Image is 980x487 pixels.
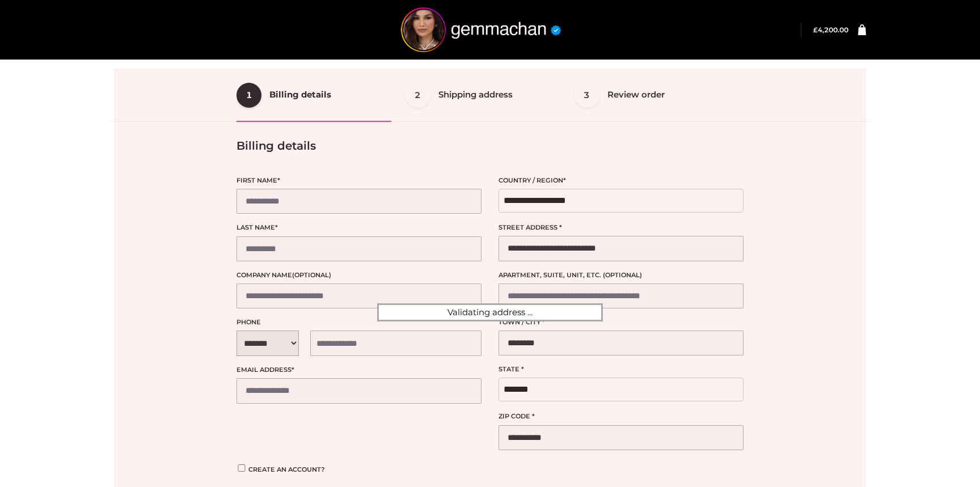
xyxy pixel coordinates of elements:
a: £4,200.00 [813,26,848,34]
div: Validating address ... [377,303,603,321]
span: £ [813,26,818,34]
bdi: 4,200.00 [813,26,848,34]
img: gemmachan [396,7,566,52]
